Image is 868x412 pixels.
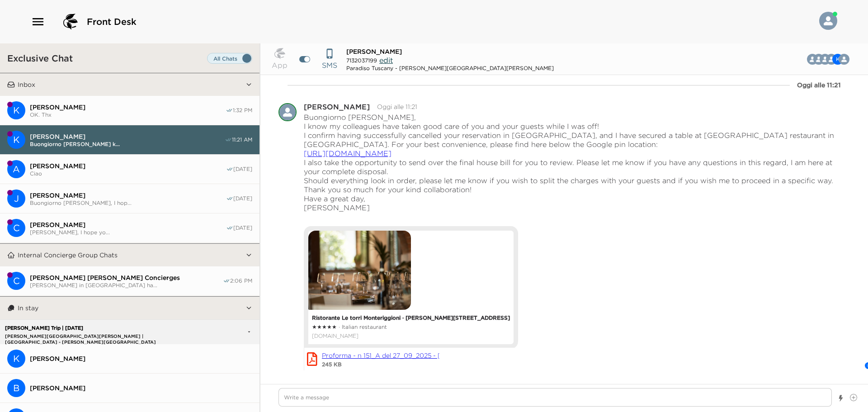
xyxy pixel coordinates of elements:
img: C [839,54,849,65]
p: In stay [18,304,38,312]
p: [PERSON_NAME][GEOGRAPHIC_DATA][PERSON_NAME] | [GEOGRAPHIC_DATA] - [PERSON_NAME][GEOGRAPHIC_DATA][... [3,333,198,339]
span: [PERSON_NAME] [PERSON_NAME] Concierges [30,274,223,282]
div: Andrew Bosomworth [7,160,25,178]
img: logo [60,11,81,33]
button: CKDBCA [814,50,857,68]
div: K [7,101,25,119]
div: Kevin Schmeits [7,350,25,368]
div: Casali di Casole [7,272,25,290]
div: J [7,189,25,208]
span: [PERSON_NAME] [30,133,225,141]
p: Internal Concierge Group Chats [18,251,118,259]
div: Casali di Casole Concierge Team [7,219,25,237]
div: B [7,379,25,397]
div: Casali di Casole Concierge Team [839,54,849,65]
div: Kip Wadsworth [7,101,25,119]
span: [PERSON_NAME] [346,47,402,56]
span: edit [379,56,393,65]
span: 2:06 PM [230,277,252,284]
div: C [7,272,25,290]
div: C [7,219,25,237]
div: K [7,131,25,149]
textarea: Write a message [278,388,832,407]
span: [DATE] [233,224,252,232]
time: 2025-10-01T09:21:09.306Z [377,103,417,111]
p: Buongiorno [PERSON_NAME], I know my colleagues have taken good care of you and your guests while ... [304,113,850,212]
div: Arianna Paluffi [278,103,297,121]
h3: Exclusive Chat [7,52,73,64]
img: A [278,103,297,121]
span: [PERSON_NAME] [30,384,252,392]
div: [PERSON_NAME] [304,103,370,110]
span: [PERSON_NAME], I hope yo... [30,229,226,236]
a: Allegato [322,350,505,360]
button: Inbox [15,73,245,96]
span: [PERSON_NAME] [30,191,226,199]
div: Paradiso Tuscany - [PERSON_NAME][GEOGRAPHIC_DATA][PERSON_NAME] [346,65,554,71]
span: OK. Thx [30,111,226,118]
span: [PERSON_NAME] [30,355,252,363]
div: John Spellman [7,189,25,208]
div: K [7,350,25,368]
img: User [819,12,837,30]
span: 11:21 AM [232,136,252,143]
span: [DATE] [233,195,252,202]
span: 1:32 PM [233,107,252,114]
div: A [7,160,25,178]
div: Becky Schmeits [7,379,25,397]
span: 7132037199 [346,57,377,64]
button: In stay [15,297,245,319]
p: [PERSON_NAME] Trip | [DATE] [3,325,198,331]
p: App [272,60,288,71]
span: Buongiorno [PERSON_NAME], I hop... [30,199,226,206]
span: [PERSON_NAME] [30,103,226,111]
span: [PERSON_NAME] [30,221,226,229]
span: Front Desk [87,15,137,28]
p: Inbox [18,81,35,89]
span: 245 kB [322,361,342,368]
label: Set all destinations [207,53,252,64]
div: Kelley Anderson [7,131,25,149]
a: [URL][DOMAIN_NAME] [304,149,392,158]
span: Buongiorno [PERSON_NAME] k... [30,141,225,147]
span: [PERSON_NAME] [30,162,226,170]
span: Ciao [30,170,226,177]
button: Internal Concierge Group Chats [15,244,245,266]
span: [PERSON_NAME] in [GEOGRAPHIC_DATA] ha... [30,282,223,289]
p: SMS [322,60,337,71]
a: Allegato [312,331,510,341]
span: [DATE] [233,166,252,173]
button: Show templates [838,390,844,406]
